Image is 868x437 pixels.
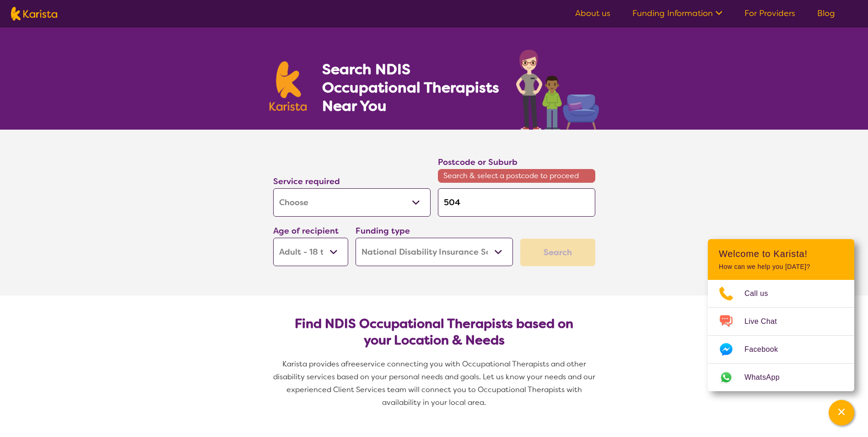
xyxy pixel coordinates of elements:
[438,157,518,168] label: Postcode or Suburb
[273,176,340,187] label: Service required
[11,7,57,21] img: Karista logo
[744,371,791,384] span: WhatsApp
[516,49,599,130] img: occupational-therapy
[438,169,595,183] span: Search & select a postcode to proceed
[280,316,588,349] h2: Find NDIS Occupational Therapists based on your Location & Needs
[282,359,345,369] span: Karista provides a
[273,359,597,407] span: service connecting you with Occupational Therapists and other disability services based on your p...
[708,239,854,391] div: Channel Menu
[632,8,722,19] a: Funding Information
[829,400,854,426] button: Channel Menu
[744,8,795,19] a: For Providers
[708,364,854,391] a: Web link opens in a new tab.
[575,8,610,19] a: About us
[438,188,595,217] input: Type
[345,359,360,369] span: free
[744,287,779,300] span: Call us
[817,8,835,19] a: Blog
[270,61,307,111] img: Karista logo
[322,60,500,115] h1: Search NDIS Occupational Therapists Near You
[719,263,843,271] p: How can we help you [DATE]?
[708,280,854,391] ul: Choose channel
[744,315,788,328] span: Live Chat
[356,225,410,236] label: Funding type
[719,248,843,259] h2: Welcome to Karista!
[744,343,789,356] span: Facebook
[273,225,339,236] label: Age of recipient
